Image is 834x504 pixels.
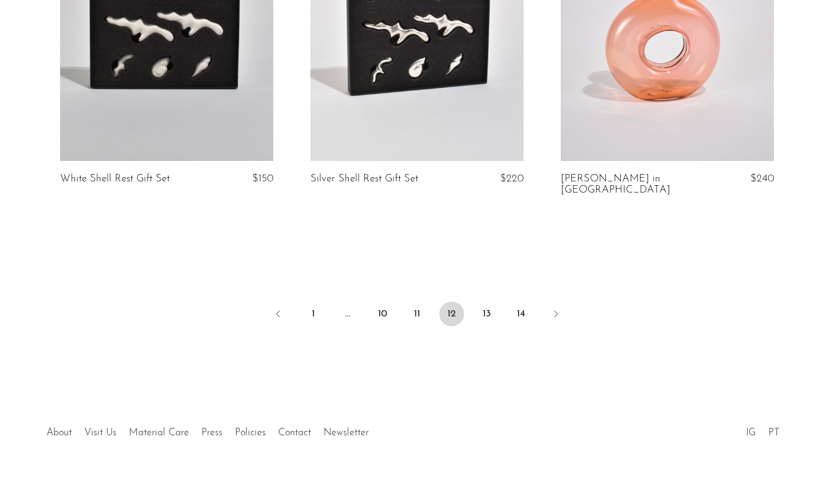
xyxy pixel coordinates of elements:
ul: Social Medias [740,418,786,441]
a: 13 [474,302,499,326]
a: IG [746,428,756,438]
span: $240 [750,173,774,184]
a: Contact [278,428,311,438]
span: $220 [500,173,524,184]
a: Next [543,302,568,329]
span: … [335,302,360,326]
a: White Shell Rest Gift Set [60,173,170,185]
a: 10 [370,302,395,326]
a: Silver Shell Rest Gift Set [310,173,418,185]
span: $150 [252,173,273,184]
a: 11 [405,302,429,326]
a: 1 [301,302,325,326]
a: Visit Us [84,428,116,438]
ul: Quick links [40,418,375,441]
a: Previous [266,302,291,329]
a: [PERSON_NAME] in [GEOGRAPHIC_DATA] [561,173,703,196]
a: Press [201,428,222,438]
a: Policies [235,428,266,438]
span: 12 [439,302,464,326]
a: About [46,428,72,438]
a: PT [768,428,779,438]
a: 14 [509,302,533,326]
a: Material Care [129,428,189,438]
